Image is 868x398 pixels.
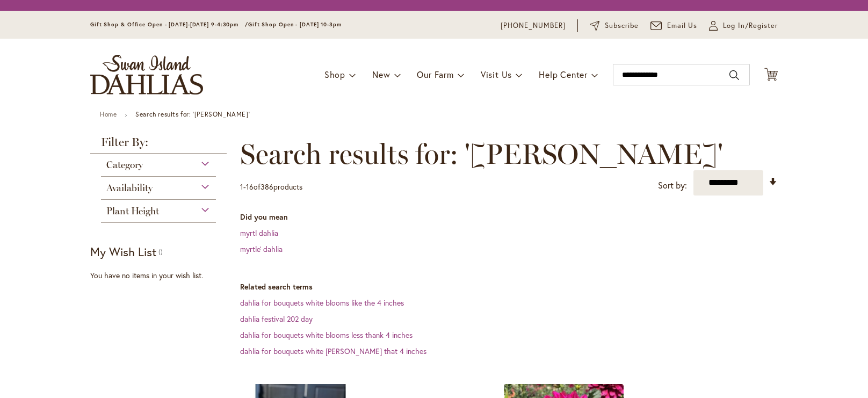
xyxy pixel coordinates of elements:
span: Our Farm [417,69,453,80]
a: dahlia for bouquets white blooms like the 4 inches [240,298,404,308]
button: Search [729,67,739,84]
dt: Did you mean [240,212,778,222]
span: Log In/Register [723,20,778,31]
a: Log In/Register [709,20,778,31]
span: Gift Shop & Office Open - [DATE]-[DATE] 9-4:30pm / [90,21,248,28]
span: 386 [261,182,273,192]
a: Email Us [650,20,698,31]
strong: My Wish List [90,244,156,259]
strong: Search results for: '[PERSON_NAME]' [135,110,250,118]
span: Availability [106,182,153,194]
a: myrtle' dahlia [240,244,283,254]
label: Sort by: [658,176,687,196]
strong: Filter By: [90,136,227,154]
span: Shop [324,69,345,80]
a: Subscribe [590,20,639,31]
a: [PHONE_NUMBER] [501,20,566,31]
a: myrtl dahlia [240,228,278,238]
span: Help Center [539,69,588,80]
p: - of products [240,178,302,196]
a: dahlia for bouquets white blooms less thank 4 inches [240,330,413,340]
span: 1 [240,182,243,192]
span: Search results for: '[PERSON_NAME]' [240,138,723,170]
dt: Related search terms [240,281,778,292]
span: Subscribe [605,20,639,31]
a: Home [100,110,117,118]
a: store logo [90,55,203,95]
span: Category [106,159,143,171]
span: Visit Us [481,69,512,80]
span: New [372,69,390,80]
span: Gift Shop Open - [DATE] 10-3pm [248,21,342,28]
a: dahlia for bouquets white [PERSON_NAME] that 4 inches [240,346,426,356]
div: You have no items in your wish list. [90,270,234,281]
span: Email Us [667,20,698,31]
a: dahlia festival 202 day [240,314,313,324]
span: 16 [246,182,254,192]
span: Plant Height [106,205,159,217]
